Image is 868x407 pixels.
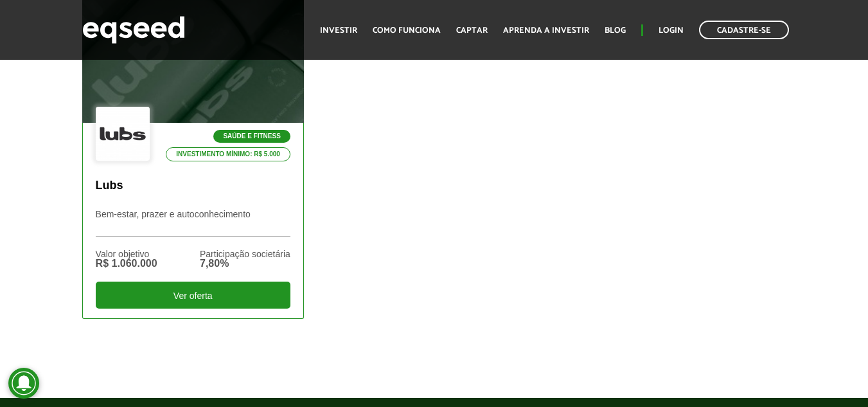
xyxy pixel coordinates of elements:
div: Participação societária [200,249,290,258]
p: Lubs [96,179,290,193]
div: Ver oferta [96,282,290,309]
p: Bem-estar, prazer e autoconhecimento [96,209,290,237]
a: Investir [320,26,357,35]
a: Como funciona [373,26,441,35]
a: Login [659,26,684,35]
div: R$ 1.060.000 [96,258,157,269]
a: Blog [605,26,626,35]
a: Cadastre-se [699,21,789,39]
a: Aprenda a investir [503,26,589,35]
a: Captar [456,26,488,35]
div: Valor objetivo [96,249,157,258]
div: 7,80% [200,258,290,269]
img: EqSeed [82,13,185,47]
p: Investimento mínimo: R$ 5.000 [166,147,290,161]
p: Saúde e Fitness [213,130,290,143]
